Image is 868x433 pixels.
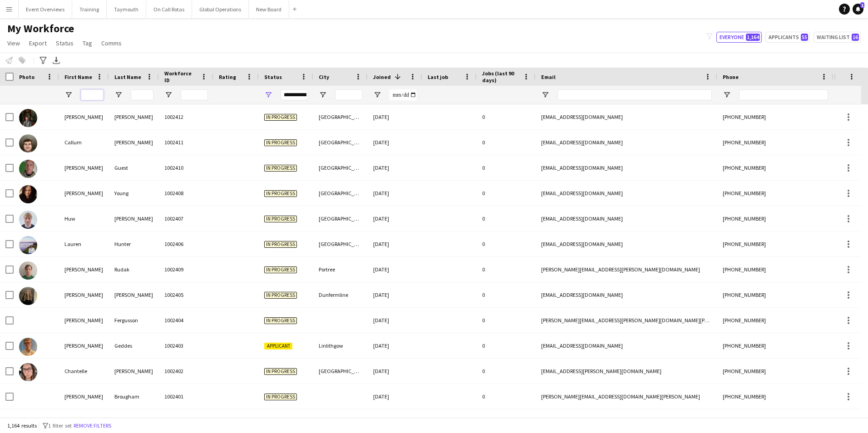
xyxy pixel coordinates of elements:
div: 0 [477,231,536,256]
div: 1002403 [159,333,213,358]
div: [GEOGRAPHIC_DATA] [313,231,368,256]
img: Lucy Atherton [19,287,37,305]
div: [DATE] [368,206,422,231]
span: Last job [428,74,448,80]
div: [PERSON_NAME][EMAIL_ADDRESS][PERSON_NAME][DOMAIN_NAME][PERSON_NAME] [536,308,717,333]
span: 55 [801,34,808,41]
div: 1002411 [159,130,213,155]
span: Status [56,39,74,47]
button: Open Filter Menu [319,91,327,99]
div: Young [109,181,159,206]
span: In progress [264,165,297,172]
div: 0 [477,359,536,384]
a: Tag [79,37,96,49]
span: In progress [264,317,297,324]
div: [PHONE_NUMBER] [717,308,833,333]
span: Export [29,39,47,47]
div: 1002404 [159,308,213,333]
input: Phone Filter Input [739,89,828,100]
div: 0 [477,282,536,307]
a: 1 [853,4,863,15]
span: In progress [264,139,297,146]
div: [PERSON_NAME] [59,282,109,307]
div: [PHONE_NUMBER] [717,282,833,307]
input: Workforce ID Filter Input [181,89,208,100]
div: Rudak [109,257,159,282]
div: Lauren [59,231,109,256]
span: In progress [264,394,297,400]
div: [PHONE_NUMBER] [717,206,833,231]
div: 0 [477,333,536,358]
span: In progress [264,292,297,299]
div: 1002412 [159,104,213,129]
span: My Workforce [7,22,74,35]
div: Callum [59,130,109,155]
div: [PHONE_NUMBER] [717,104,833,129]
img: Radziej Rudak [19,261,37,280]
div: Guest [109,155,159,180]
div: [GEOGRAPHIC_DATA] [313,359,368,384]
div: 0 [477,155,536,180]
div: [EMAIL_ADDRESS][DOMAIN_NAME] [536,206,717,231]
button: Open Filter Menu [264,91,272,99]
div: 0 [477,181,536,206]
div: [GEOGRAPHIC_DATA] [313,130,368,155]
input: Joined Filter Input [390,89,417,100]
span: Workforce ID [164,70,197,84]
input: First Name Filter Input [81,89,104,100]
span: Tag [83,39,92,47]
div: Fergusson [109,308,159,333]
div: [PERSON_NAME] [59,333,109,358]
img: Christopher Guest [19,160,37,178]
div: [DATE] [368,181,422,206]
div: [EMAIL_ADDRESS][DOMAIN_NAME] [536,130,717,155]
div: [PERSON_NAME][EMAIL_ADDRESS][PERSON_NAME][DOMAIN_NAME] [536,257,717,282]
span: City [319,74,329,80]
span: In progress [264,216,297,222]
button: Global Operations [192,0,249,18]
span: Phone [723,74,739,80]
div: 1002407 [159,206,213,231]
div: [EMAIL_ADDRESS][DOMAIN_NAME] [536,181,717,206]
span: In progress [264,190,297,197]
div: 0 [477,104,536,129]
div: [DATE] [368,308,422,333]
span: Applicant [264,343,292,349]
button: Waiting list16 [814,32,861,43]
div: [PERSON_NAME] [59,181,109,206]
div: [GEOGRAPHIC_DATA] [313,104,368,129]
div: [EMAIL_ADDRESS][DOMAIN_NAME] [536,333,717,358]
span: First Name [64,74,92,80]
button: Open Filter Menu [541,91,549,99]
img: Callum Smith [19,134,37,153]
span: Status [264,74,282,80]
span: View [7,39,20,47]
div: [PERSON_NAME] [109,206,159,231]
div: [PHONE_NUMBER] [717,359,833,384]
img: Huw Riley [19,211,37,229]
div: [EMAIL_ADDRESS][DOMAIN_NAME] [536,155,717,180]
div: [EMAIL_ADDRESS][DOMAIN_NAME] [536,104,717,129]
div: [PERSON_NAME] [59,104,109,129]
img: David Geddes [19,338,37,356]
div: [PHONE_NUMBER] [717,155,833,180]
div: [GEOGRAPHIC_DATA] [313,181,368,206]
span: Joined [373,74,391,80]
div: Hunter [109,231,159,256]
div: [PHONE_NUMBER] [717,333,833,358]
div: [PERSON_NAME] [59,257,109,282]
span: 1 [860,2,864,8]
img: Andrew Neil [19,109,37,127]
button: Event Overviews [19,0,72,18]
button: Open Filter Menu [64,91,73,99]
button: Taymouth [107,0,146,18]
div: [PERSON_NAME] [109,359,159,384]
div: [DATE] [368,282,422,307]
div: 0 [477,206,536,231]
div: Linlithgow [313,333,368,358]
button: Open Filter Menu [373,91,381,99]
span: In progress [264,368,297,375]
div: [PERSON_NAME] [109,130,159,155]
button: Remove filters [72,421,113,431]
div: [PHONE_NUMBER] [717,231,833,256]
